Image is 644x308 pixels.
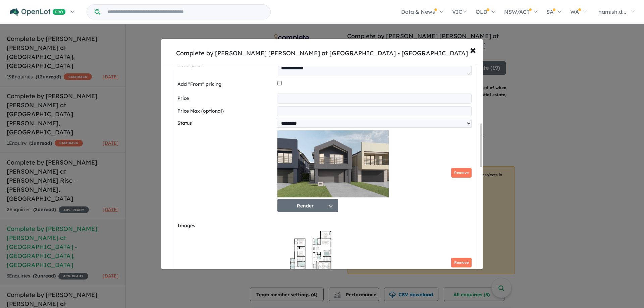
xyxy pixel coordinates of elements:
[177,107,274,115] label: Price Max (optional)
[10,8,66,16] img: Openlot PRO Logo White
[470,43,476,57] span: ×
[277,130,389,197] img: Complete by McDonald Jones Homes at Huntlee - North Rothbury - Lot 140 Render
[451,258,472,267] button: Remove
[277,199,338,212] button: Render
[451,168,472,178] button: Remove
[102,5,269,19] input: Try estate name, suburb, builder or developer
[177,80,275,88] label: Add "From" pricing
[177,95,274,103] label: Price
[177,119,274,127] label: Status
[598,8,626,15] span: hamish.d...
[176,49,468,58] div: Complete by [PERSON_NAME] [PERSON_NAME] at [GEOGRAPHIC_DATA] - [GEOGRAPHIC_DATA]
[277,220,342,287] img: Complete by McDonald Jones Homes at Huntlee - North Rothbury - Lot 140 Floorplan
[177,222,275,230] label: Images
